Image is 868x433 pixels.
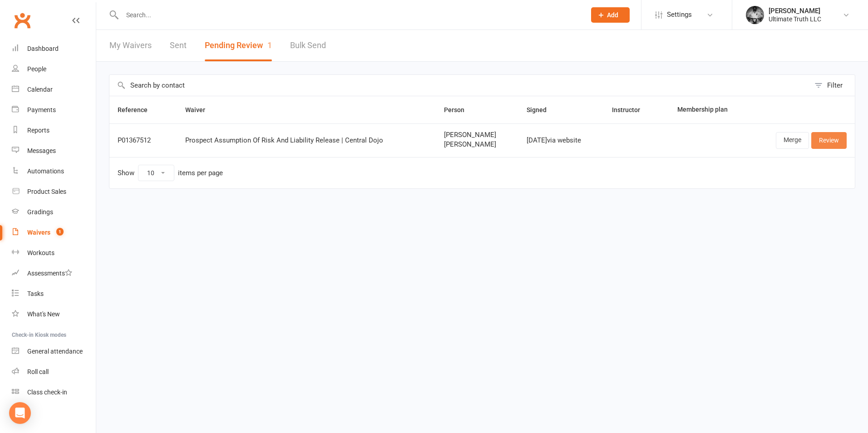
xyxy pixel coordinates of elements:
a: Calendar [12,79,96,100]
span: Settings [667,5,692,25]
div: Calendar [27,86,53,93]
a: Review [811,132,847,148]
a: Waivers 1 [12,222,96,243]
a: Tasks [12,284,96,304]
span: Signed [527,106,557,113]
span: Waiver [185,106,215,113]
div: Roll call [27,368,49,375]
a: People [12,59,96,79]
a: Workouts [12,243,96,263]
span: Add [607,11,618,19]
a: Gradings [12,202,96,222]
button: Waiver [185,104,215,115]
div: People [27,65,46,73]
div: Prospect Assumption Of Risk And Liability Release | Central Dojo [185,137,427,144]
div: P01367512 [118,137,169,144]
span: Person [444,106,474,113]
th: Membership plan [669,96,750,123]
div: [PERSON_NAME] [769,7,821,15]
img: thumb_image1535430128.png [746,6,764,24]
div: Gradings [27,208,53,216]
div: Dashboard [27,45,59,52]
div: Open Intercom Messenger [9,402,31,424]
div: General attendance [27,348,83,355]
span: [PERSON_NAME] [444,131,510,139]
div: Workouts [27,249,54,256]
button: Add [591,7,630,23]
a: Merge [776,132,809,148]
div: Class check-in [27,389,67,396]
a: Messages [12,141,96,161]
div: Show [118,165,223,181]
a: Assessments [12,263,96,284]
a: Roll call [12,362,96,382]
a: General attendance kiosk mode [12,341,96,362]
span: [PERSON_NAME] [444,141,510,148]
div: Ultimate Truth LLC [769,15,821,23]
div: Reports [27,127,49,134]
div: Filter [827,80,843,91]
div: Messages [27,147,56,154]
div: Automations [27,167,64,175]
input: Search... [119,9,579,21]
button: Pending Review1 [205,30,272,61]
a: Sent [170,30,187,61]
div: Payments [27,106,56,113]
span: 1 [56,228,64,236]
button: Reference [118,104,158,115]
a: Clubworx [11,9,34,32]
span: Reference [118,106,158,113]
div: Assessments [27,270,72,277]
div: What's New [27,310,60,318]
div: Waivers [27,229,50,236]
a: My Waivers [109,30,152,61]
div: [DATE] via website [527,137,596,144]
button: Signed [527,104,557,115]
a: Class kiosk mode [12,382,96,403]
button: Instructor [612,104,650,115]
span: Instructor [612,106,650,113]
a: Dashboard [12,39,96,59]
button: Filter [810,75,855,96]
a: Payments [12,100,96,120]
a: Reports [12,120,96,141]
input: Search by contact [109,75,810,96]
div: Tasks [27,290,44,297]
a: Product Sales [12,182,96,202]
a: Automations [12,161,96,182]
button: Person [444,104,474,115]
div: Product Sales [27,188,66,195]
div: items per page [178,169,223,177]
a: What's New [12,304,96,325]
span: 1 [267,40,272,50]
a: Bulk Send [290,30,326,61]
